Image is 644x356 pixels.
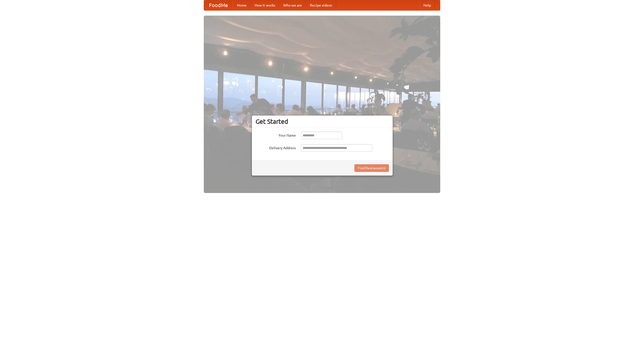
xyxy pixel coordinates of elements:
a: FoodMe [204,0,233,10]
label: Delivery Address [256,144,296,150]
a: Who we are [279,0,306,10]
button: Find Restaurants! [354,164,389,172]
label: Your Name [256,132,296,138]
a: Home [233,0,251,10]
h3: Get Started [256,118,389,125]
a: How it works [251,0,279,10]
a: Recipe videos [306,0,336,10]
a: Help [419,0,435,10]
